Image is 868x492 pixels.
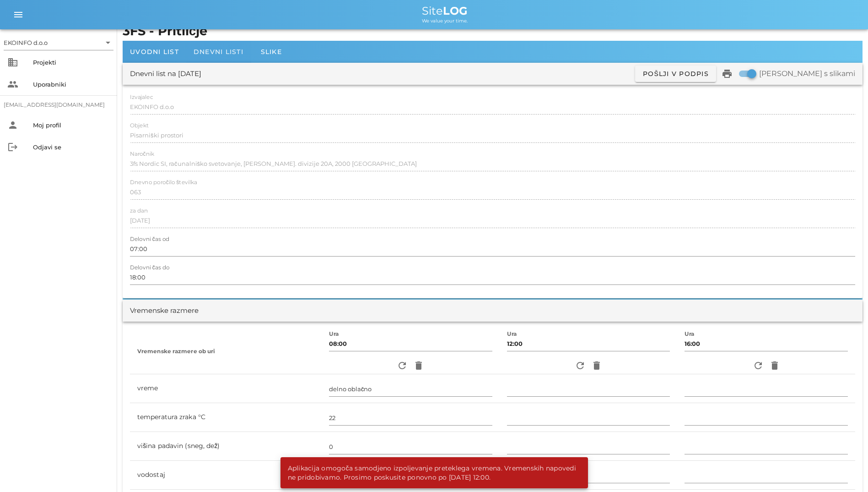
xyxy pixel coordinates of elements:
[130,179,197,186] label: Dnevno poročilo številka
[33,143,110,151] div: Odjavi se
[13,9,24,20] i: menu
[443,4,468,17] b: LOG
[4,38,48,47] div: EKOINFO d.o.o
[7,120,18,131] i: person
[685,331,695,338] label: Ura
[102,37,113,48] i: arrow_drop_down
[130,151,154,158] label: Naročnik
[591,360,602,371] i: delete
[130,236,169,243] label: Delovni čas od
[123,22,863,41] h1: 3FS - Pritličje
[261,48,282,56] span: Slike
[130,329,322,374] th: Vremenske razmere ob uri
[130,264,169,271] label: Delovni čas do
[130,122,149,129] label: Objekt
[507,331,517,338] label: Ura
[280,457,584,488] div: Aplikacija omogoča samodjeno izpoljevanje preteklega vremena. Vremenskih napovedi ne pridobivamo....
[737,393,868,492] iframe: Chat Widget
[7,57,18,68] i: business
[753,360,764,371] i: refresh
[769,360,780,371] i: delete
[397,360,408,371] i: refresh
[33,81,110,88] div: Uporabniki
[635,66,716,82] button: Pošlji v podpis
[422,18,468,24] span: We value your time.
[759,69,855,78] label: [PERSON_NAME] s slikami
[7,142,18,153] i: logout
[130,48,179,56] span: Uvodni list
[194,48,243,56] span: Dnevni listi
[329,331,339,338] label: Ura
[130,208,148,214] label: za dan
[722,68,733,79] i: print
[130,403,322,432] td: temperatura zraka °C
[575,360,586,371] i: refresh
[33,59,110,66] div: Projekti
[130,461,322,490] td: vodostaj
[130,94,153,101] label: Izvajalec
[130,69,201,79] div: Dnevni list na [DATE]
[33,121,110,129] div: Moj profil
[130,374,322,403] td: vreme
[413,360,424,371] i: delete
[130,432,322,461] td: višina padavin (sneg, dež)
[737,393,868,492] div: Pripomoček za klepet
[4,35,113,50] div: EKOINFO d.o.o
[7,79,18,90] i: people
[130,306,199,316] div: Vremenske razmere
[642,70,709,78] span: Pošlji v podpis
[422,4,468,17] span: Site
